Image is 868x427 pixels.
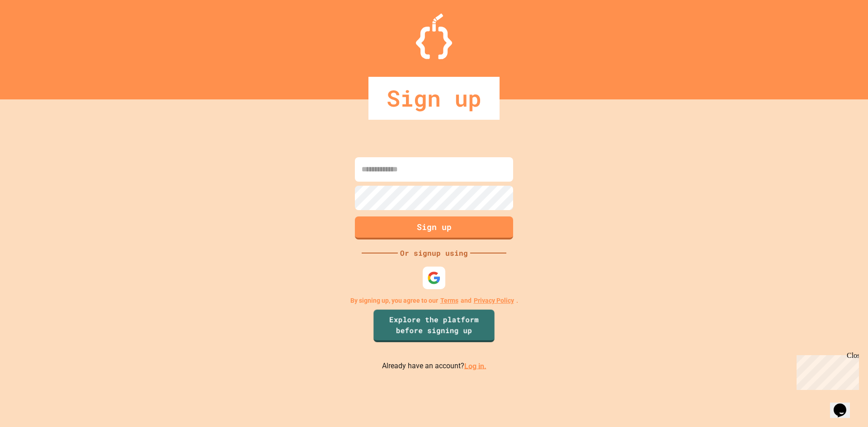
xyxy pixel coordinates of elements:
a: Explore the platform before signing up [373,310,494,342]
p: Already have an account? [382,361,486,372]
iframe: chat widget [830,391,859,418]
button: Sign up [355,216,513,239]
div: Or signup using [398,248,470,258]
img: google-icon.svg [427,271,441,285]
a: Log in. [464,361,486,370]
a: Privacy Policy [474,296,514,305]
img: Logo.svg [416,14,452,59]
div: Sign up [368,77,500,120]
a: Terms [440,296,458,305]
p: By signing up, you agree to our and . [350,296,518,305]
iframe: chat widget [793,352,859,390]
div: Chat with us now!Close [4,4,62,57]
